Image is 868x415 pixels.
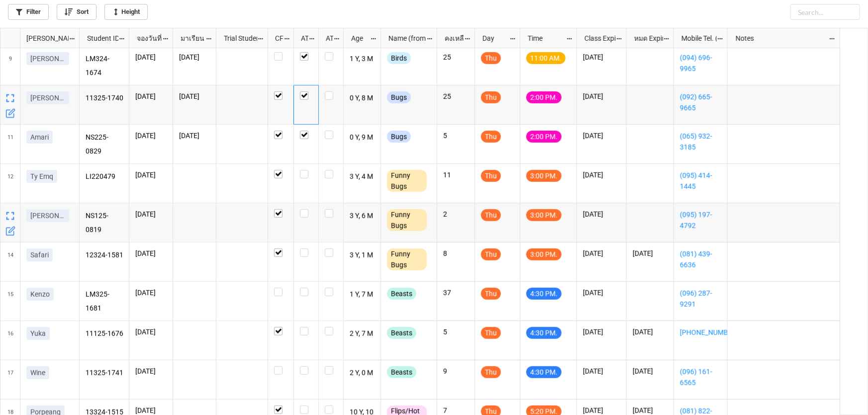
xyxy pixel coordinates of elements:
div: Day [477,33,509,44]
p: 11 [443,170,469,180]
div: 2:00 PM. [526,131,562,143]
div: Thu [481,209,501,221]
a: [PHONE_NUMBER] [680,327,721,338]
p: 3 Y, 4 M [350,170,375,184]
a: (095) 414-1445 [680,170,721,192]
div: Bugs [387,91,411,103]
p: [DATE] [583,249,620,258]
p: [DATE] [583,170,620,180]
p: [DATE] [135,288,167,298]
p: 1 Y, 7 M [350,288,375,302]
p: [DATE] [633,327,668,337]
p: Kenzo [30,289,50,299]
p: 2 [443,209,469,219]
div: ATK [320,33,334,44]
span: 9 [9,46,12,85]
p: [DATE] [583,366,620,376]
a: (096) 287-9291 [680,288,721,310]
p: [DATE] [179,52,210,62]
div: Time [522,33,566,44]
div: grid [0,28,80,48]
p: [DATE] [179,91,210,101]
p: 3 Y, 1 M [350,249,375,262]
a: (092) 665-9665 [680,91,721,113]
div: Thu [481,327,501,339]
div: Funny Bugs [387,170,427,192]
div: 2:00 PM. [526,91,562,103]
p: [DATE] [135,170,167,180]
p: 11325-1740 [86,91,123,105]
p: LM325-1681 [86,288,123,315]
a: (081) 439-6636 [680,249,721,270]
div: Birds [387,52,411,64]
div: Student ID (from [PERSON_NAME] Name) [81,33,118,44]
div: 3:00 PM. [526,209,562,221]
p: [DATE] [135,91,167,101]
p: 5 [443,327,469,337]
p: 25 [443,91,469,101]
a: (094) 696-9965 [680,52,721,74]
p: LM324-1674 [86,52,123,79]
p: [DATE] [135,327,167,337]
a: (065) 932-3185 [680,131,721,153]
div: [PERSON_NAME] Name [20,33,69,44]
span: 12 [7,164,13,203]
p: [DATE] [583,131,620,141]
p: Wine [30,368,45,378]
p: [DATE] [583,209,620,219]
div: 11:00 AM. [526,52,566,64]
p: 8 [443,249,469,258]
span: 15 [7,282,13,321]
a: Sort [57,4,96,20]
a: (096) 161-6565 [680,366,721,388]
p: 0 Y, 9 M [350,131,375,145]
div: CF [269,33,284,44]
p: 11325-1741 [86,366,123,380]
div: 3:00 PM. [526,170,562,182]
p: [DATE] [583,327,620,337]
p: [DATE] [135,249,167,258]
div: Thu [481,91,501,103]
p: [DATE] [583,288,620,298]
div: Beasts [387,327,416,339]
p: 3 Y, 6 M [350,209,375,223]
div: Thu [481,52,501,64]
p: [DATE] [135,131,167,141]
p: [DATE] [633,366,668,376]
p: [DATE] [135,209,167,219]
p: [DATE] [633,249,668,258]
p: 2 Y, 0 M [350,366,375,380]
div: Thu [481,288,501,300]
p: 37 [443,288,469,298]
a: Filter [8,4,49,20]
p: Amari [30,132,49,142]
div: จองวันที่ [131,33,163,44]
div: Age [345,33,371,44]
div: Bugs [387,131,411,143]
div: Funny Bugs [387,249,427,270]
p: [PERSON_NAME]ปู [30,54,65,64]
div: คงเหลือ (from Nick Name) [439,33,465,44]
a: Height [104,4,148,20]
div: Notes [730,33,829,44]
p: 11125-1676 [86,327,123,341]
div: Class Expiration [579,33,616,44]
p: [DATE] [179,131,210,141]
p: 9 [443,366,469,376]
p: [PERSON_NAME] [30,211,65,221]
span: 17 [7,360,13,399]
div: 4:30 PM. [526,327,562,339]
div: หมด Expired date (from [PERSON_NAME] Name) [628,33,663,44]
div: Name (from Class) [383,33,426,44]
div: 3:00 PM. [526,249,562,260]
div: 4:30 PM. [526,288,562,300]
p: NS225-0829 [86,131,123,158]
div: Beasts [387,366,416,378]
div: Trial Student [218,33,257,44]
div: Thu [481,366,501,378]
p: 5 [443,131,469,141]
div: มาเรียน [175,33,206,44]
p: LI220479 [86,170,123,184]
div: ATT [295,33,309,44]
p: [DATE] [135,366,167,376]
